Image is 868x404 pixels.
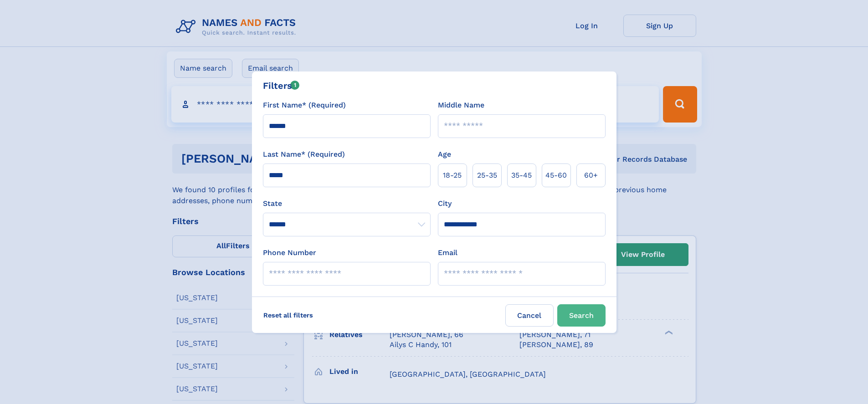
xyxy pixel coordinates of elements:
[438,198,452,209] label: City
[438,149,451,160] label: Age
[263,247,316,258] label: Phone Number
[584,170,598,181] span: 60+
[263,79,300,92] div: Filters
[438,247,457,258] label: Email
[511,170,532,181] span: 35‑45
[477,170,497,181] span: 25‑35
[545,170,567,181] span: 45‑60
[443,170,462,181] span: 18‑25
[263,100,346,111] label: First Name* (Required)
[438,100,484,111] label: Middle Name
[263,149,345,160] label: Last Name* (Required)
[557,304,606,327] button: Search
[263,198,431,209] label: State
[257,304,319,326] label: Reset all filters
[505,304,554,327] label: Cancel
